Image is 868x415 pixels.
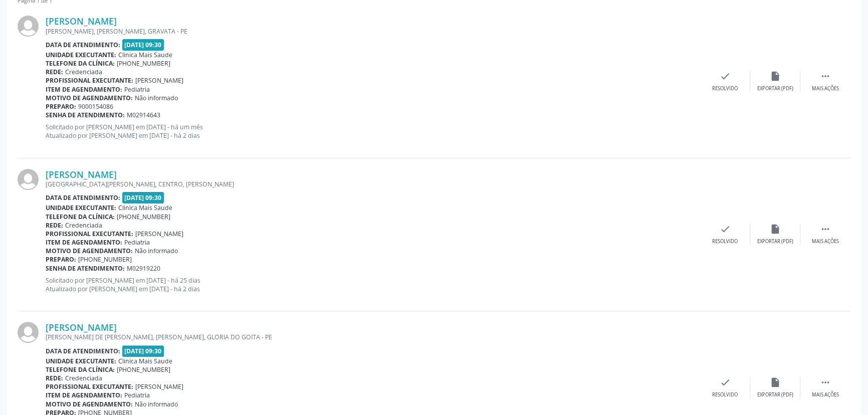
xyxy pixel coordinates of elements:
i: insert_drive_file [770,377,781,388]
div: Exportar (PDF) [757,391,793,398]
div: Exportar (PDF) [757,238,793,245]
i: check [720,377,731,388]
b: Unidade executante: [46,51,116,59]
i: check [720,71,731,82]
img: img [18,169,39,190]
b: Telefone da clínica: [46,59,115,68]
i: check [720,224,731,235]
b: Rede: [46,221,63,230]
span: [PHONE_NUMBER] [117,365,170,374]
span: [DATE] 09:30 [122,345,164,357]
div: Exportar (PDF) [757,85,793,92]
div: Resolvido [712,238,738,245]
b: Item de agendamento: [46,238,122,247]
span: Clinica Mais Saude [118,357,172,365]
b: Data de atendimento: [46,41,120,49]
img: img [18,16,39,37]
span: Credenciada [65,374,102,382]
span: Clinica Mais Saude [118,203,172,212]
b: Data de atendimento: [46,347,120,355]
a: [PERSON_NAME] [46,322,117,333]
span: Credenciada [65,68,102,76]
span: [PHONE_NUMBER] [117,213,170,221]
span: 9000154086 [78,102,113,111]
span: [PERSON_NAME] [135,230,183,238]
span: Pediatria [124,391,150,399]
b: Senha de atendimento: [46,111,125,119]
span: [DATE] 09:30 [122,192,164,203]
b: Telefone da clínica: [46,213,115,221]
span: M02914643 [127,111,160,119]
b: Unidade executante: [46,203,116,212]
b: Profissional executante: [46,230,133,238]
div: Resolvido [712,391,738,398]
span: Não informado [135,400,178,408]
b: Data de atendimento: [46,193,120,202]
b: Motivo de agendamento: [46,94,133,102]
span: Pediatria [124,238,150,247]
b: Motivo de agendamento: [46,247,133,255]
span: [PHONE_NUMBER] [117,59,170,68]
span: Clinica Mais Saude [118,51,172,59]
b: Motivo de agendamento: [46,400,133,408]
span: [PHONE_NUMBER] [78,255,132,264]
img: img [18,322,39,343]
i: insert_drive_file [770,71,781,82]
b: Profissional executante: [46,382,133,391]
b: Preparo: [46,255,76,264]
span: Não informado [135,94,178,102]
i: insert_drive_file [770,224,781,235]
div: Resolvido [712,85,738,92]
div: Mais ações [812,391,839,398]
p: Solicitado por [PERSON_NAME] em [DATE] - há um mês Atualizado por [PERSON_NAME] em [DATE] - há 2 ... [46,123,700,140]
b: Rede: [46,68,63,76]
div: [GEOGRAPHIC_DATA][PERSON_NAME], CENTRO, [PERSON_NAME] [46,180,700,188]
a: [PERSON_NAME] [46,169,117,180]
b: Item de agendamento: [46,391,122,399]
span: Não informado [135,247,178,255]
div: Mais ações [812,85,839,92]
b: Unidade executante: [46,357,116,365]
span: [PERSON_NAME] [135,76,183,85]
b: Rede: [46,374,63,382]
div: Mais ações [812,238,839,245]
i:  [820,377,831,388]
b: Item de agendamento: [46,85,122,94]
b: Preparo: [46,102,76,111]
div: [PERSON_NAME], [PERSON_NAME], GRAVATA - PE [46,27,700,36]
b: Telefone da clínica: [46,365,115,374]
b: Senha de atendimento: [46,264,125,273]
div: [PERSON_NAME] DE [PERSON_NAME], [PERSON_NAME], GLORIA DO GOITA - PE [46,333,700,341]
b: Profissional executante: [46,76,133,85]
span: [PERSON_NAME] [135,382,183,391]
i:  [820,71,831,82]
span: [DATE] 09:30 [122,39,164,51]
a: [PERSON_NAME] [46,16,117,27]
span: Credenciada [65,221,102,230]
span: Pediatria [124,85,150,94]
span: M02919220 [127,264,160,273]
i:  [820,224,831,235]
p: Solicitado por [PERSON_NAME] em [DATE] - há 25 dias Atualizado por [PERSON_NAME] em [DATE] - há 2... [46,276,700,293]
